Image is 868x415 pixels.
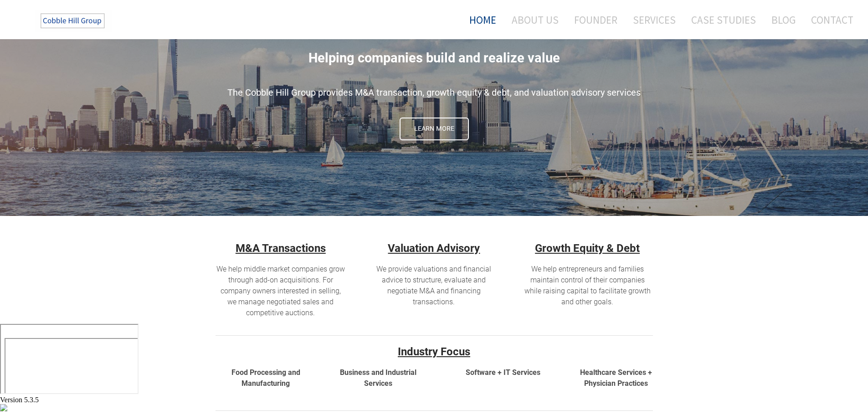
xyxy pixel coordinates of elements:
span: The Cobble Hill Group provides M&A transaction, growth equity & debt, and valuation advisory serv... [227,87,641,98]
a: Valuation Advisory [388,242,480,255]
span: We provide valuations and financial advice to structure, evaluate and negotiate M&A and financing... [376,265,491,306]
span: We help middle market companies grow through add-on acquisitions. For company owners interested i... [216,265,345,317]
a: About Us [505,8,565,32]
a: Home [456,8,503,32]
a: Founder [567,8,624,32]
a: Services [626,8,683,32]
iframe: profile [4,13,142,83]
strong: Growth Equity & Debt [535,242,640,255]
a: Contact [804,8,853,32]
span: Learn More [401,118,468,139]
a: Learn More [400,118,469,140]
img: The Cobble Hill Group LLC [35,10,112,32]
span: We help entrepreneurs and families maintain control of their companies while raising capital to f... [524,265,651,306]
span: Helping companies build and realize value [308,50,560,66]
u: M&A Transactions [236,242,326,255]
a: Blog [765,8,802,32]
strong: Food Processing and Manufacturing [231,368,300,388]
strong: Healthcare Services + Physician Practices [580,368,652,388]
font: Business and Industrial Services [340,368,416,388]
a: Case Studies [684,8,763,32]
strong: Industry Focus [398,345,470,358]
strong: Software + IT Services [466,368,540,377]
